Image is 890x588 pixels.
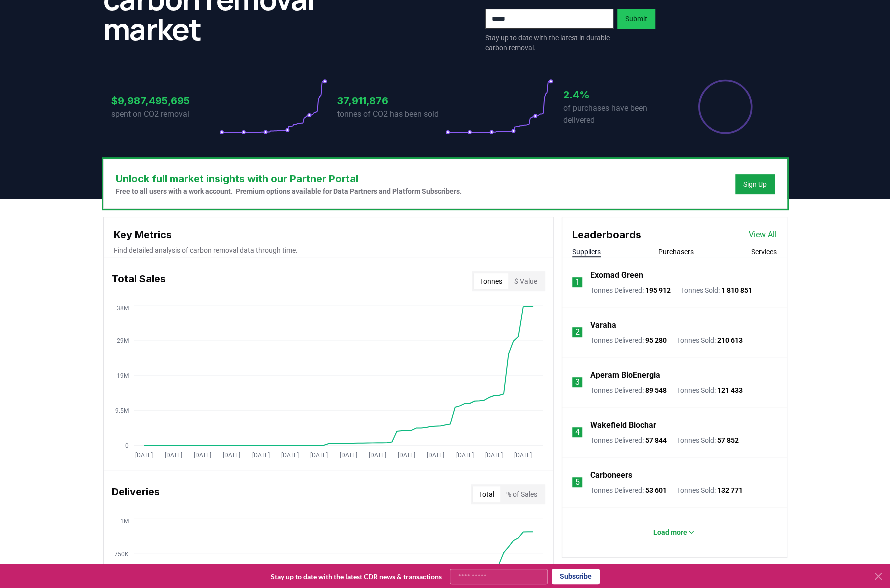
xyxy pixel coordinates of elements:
[645,286,671,294] span: 195 912
[658,247,694,257] button: Purchasers
[125,442,128,449] tspan: 0
[645,522,703,542] button: Load more
[563,102,671,126] p: of purchases have been delivered
[281,451,298,458] tspan: [DATE]
[563,87,671,102] h3: 2.4%
[735,174,775,194] button: Sign Up
[677,435,739,445] p: Tonnes Sold :
[116,337,128,344] tspan: 29M
[427,451,444,458] tspan: [DATE]
[572,227,641,242] h3: Leaderboards
[474,273,508,289] button: Tonnes
[114,227,543,242] h3: Key Metrics
[575,476,579,488] p: 5
[717,436,739,444] span: 57 852
[111,108,219,120] p: spent on CO2 removal
[368,451,386,458] tspan: [DATE]
[514,451,532,458] tspan: [DATE]
[677,485,743,495] p: Tonnes Sold :
[645,486,667,494] span: 53 601
[456,451,473,458] tspan: [DATE]
[194,451,211,458] tspan: [DATE]
[575,326,579,338] p: 2
[114,245,543,255] p: Find detailed analysis of carbon removal data through time.
[743,179,767,189] a: Sign Up
[508,273,543,289] button: $ Value
[590,335,667,345] p: Tonnes Delivered :
[590,435,667,445] p: Tonnes Delivered :
[111,93,219,108] h3: $9,987,495,695
[645,386,667,394] span: 89 548
[116,304,128,311] tspan: 38M
[223,451,240,458] tspan: [DATE]
[590,319,616,331] a: Varaha
[590,385,667,395] p: Tonnes Delivered :
[590,269,643,281] a: Exomad Green
[112,271,166,291] h3: Total Sales
[681,285,752,295] p: Tonnes Sold :
[485,33,613,53] p: Stay up to date with the latest in durable carbon removal.
[645,436,667,444] span: 57 844
[337,93,445,108] h3: 37,911,876
[485,451,503,458] tspan: [DATE]
[164,451,182,458] tspan: [DATE]
[500,486,543,502] button: % of Sales
[653,527,687,537] p: Load more
[398,451,415,458] tspan: [DATE]
[473,486,500,502] button: Total
[590,369,660,381] a: Aperam BioEnergia
[590,419,656,431] a: Wakefield Biochar
[677,385,743,395] p: Tonnes Sold :
[749,229,777,241] a: View All
[645,336,667,344] span: 95 280
[116,372,128,379] tspan: 19M
[337,108,445,120] p: tonnes of CO2 has been sold
[575,276,579,288] p: 1
[135,451,153,458] tspan: [DATE]
[590,469,632,481] a: Carboneers
[114,550,128,557] tspan: 750K
[575,426,579,438] p: 4
[697,79,753,135] div: Percentage of sales delivered
[617,9,655,29] button: Submit
[717,336,743,344] span: 210 613
[252,451,269,458] tspan: [DATE]
[590,485,667,495] p: Tonnes Delivered :
[717,486,743,494] span: 132 771
[677,335,743,345] p: Tonnes Sold :
[310,451,328,458] tspan: [DATE]
[112,484,160,504] h3: Deliveries
[339,451,357,458] tspan: [DATE]
[120,517,128,524] tspan: 1M
[590,285,671,295] p: Tonnes Delivered :
[115,407,128,414] tspan: 9.5M
[751,247,777,257] button: Services
[116,171,462,186] h3: Unlock full market insights with our Partner Portal
[116,186,462,196] p: Free to all users with a work account. Premium options available for Data Partners and Platform S...
[572,247,601,257] button: Suppliers
[717,386,743,394] span: 121 433
[721,286,752,294] span: 1 810 851
[575,376,579,388] p: 3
